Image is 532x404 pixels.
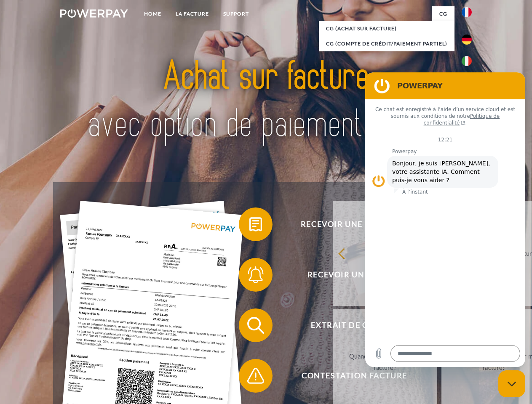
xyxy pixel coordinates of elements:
[245,315,266,336] img: qb_search.svg
[137,6,168,21] a: Home
[239,207,458,241] button: Recevoir une facture ?
[239,308,458,342] button: Extrait de compte
[60,9,128,18] img: logo-powerpay-white.svg
[319,21,454,36] a: CG (achat sur facture)
[216,6,256,21] a: Support
[245,365,266,386] img: qb_warning.svg
[462,35,472,45] img: de
[239,258,458,292] button: Recevoir un rappel?
[168,6,216,21] a: LA FACTURE
[239,359,458,393] button: Contestation Facture
[365,72,525,367] iframe: Fenêtre de messagerie
[462,7,472,17] img: fr
[462,56,472,66] img: it
[432,6,454,21] a: CG
[245,214,266,235] img: qb_bill.svg
[319,36,454,51] a: CG (Compte de crédit/paiement partiel)
[245,264,266,285] img: qb_bell.svg
[80,40,452,161] img: title-powerpay_fr.svg
[338,247,433,259] div: retour
[338,351,433,373] div: Quand vais-je recevoir ma facture?
[498,370,525,397] iframe: Bouton de lancement de la fenêtre de messagerie, conversation en cours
